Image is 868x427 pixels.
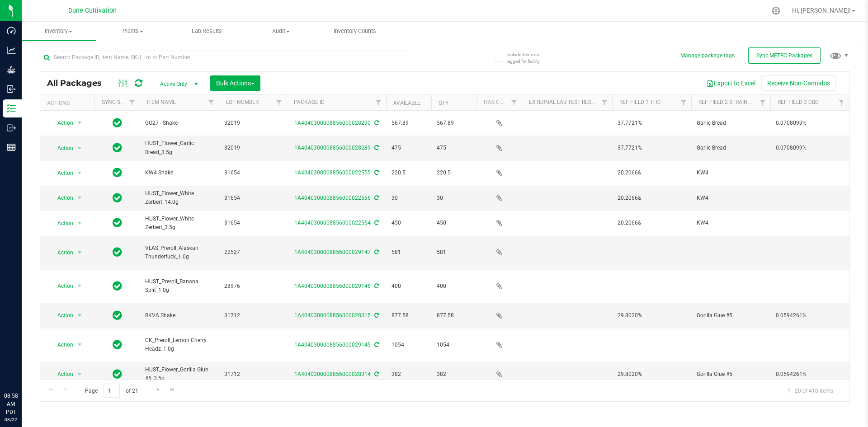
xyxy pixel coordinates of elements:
a: Filter [507,95,522,110]
span: In Sync [113,216,122,229]
span: 1054 [437,341,471,349]
span: KW4 [697,219,765,227]
span: Action [49,368,74,380]
a: Filter [676,95,691,110]
span: 450 [392,219,426,227]
span: Inventory [22,27,96,35]
span: In Sync [113,166,122,179]
a: 1A4040300008856000022556 [294,195,371,201]
button: Receive Non-Cannabis [761,75,836,91]
span: select [74,217,85,230]
span: 581 [437,248,471,257]
span: VLAS_Preroll_Alaskan Thunderfuck_1.0g [145,244,213,261]
span: 877.58 [392,311,426,320]
span: select [74,117,85,129]
span: select [74,167,85,179]
input: Search Package ID, Item Name, SKU, Lot or Part Number... [40,51,409,64]
span: 20.2066& [618,169,686,177]
span: select [74,368,85,380]
a: Filter [755,95,770,110]
a: Go to the last page [166,384,179,396]
span: 382 [437,370,471,379]
a: Inventory Counts [318,22,392,41]
span: 1 - 20 of 410 items [780,384,840,397]
a: Ref Field 3 CBD [778,99,819,105]
span: Action [49,309,74,322]
span: 20.2066& [618,194,686,202]
span: select [74,246,85,259]
a: Inventory [22,22,96,41]
span: In Sync [113,117,122,129]
span: Sync from Compliance System [373,283,379,289]
span: Sync from Compliance System [373,195,379,201]
span: KW4 [697,169,765,177]
span: Action [49,338,74,351]
a: Go to the next page [151,384,165,396]
span: 0.0708099% [776,144,844,152]
span: Sync from Compliance System [373,342,379,348]
span: 31712 [224,311,281,320]
span: 1054 [392,341,426,349]
span: CK_Preroll_Lemon Cherry Headz_1.0g [145,336,213,353]
a: Package ID [294,99,325,105]
a: Sync Status [102,99,137,105]
a: Filter [835,95,849,110]
span: 31654 [224,194,281,202]
iframe: Resource center [9,355,36,382]
p: 08/22 [4,416,18,423]
span: Gorilla Glue #5 [697,370,765,379]
span: Action [49,280,74,292]
a: 1A4040300008856000029145 [294,342,371,348]
span: 567.89 [392,119,426,127]
span: Action [49,167,74,179]
span: HUST_Flower_Garlic Bread_3.5g [145,139,213,156]
span: 31654 [224,219,281,227]
a: Filter [371,95,386,110]
span: select [74,142,85,155]
iframe: Resource center unread badge [27,353,38,364]
span: Sync from Compliance System [373,312,379,319]
a: Ref Field 1 THC [619,99,661,105]
span: Action [49,117,74,129]
a: Lab Results [170,22,244,41]
span: 0.0594261% [776,370,844,379]
span: Dune Cultivation [68,7,117,14]
span: select [74,309,85,322]
a: Filter [272,95,287,110]
inline-svg: Analytics [7,46,16,55]
a: 1A4040300008856000022554 [294,220,371,226]
span: 877.58 [437,311,471,320]
span: In Sync [113,141,122,154]
span: Sync METRC Packages [756,52,812,59]
span: In Sync [113,280,122,292]
span: KW4 Shake [145,169,213,177]
span: Action [49,246,74,259]
span: 220.5 [437,169,471,177]
span: 29.8020% [618,311,686,320]
a: 1A4040300008856000022555 [294,169,371,176]
span: In Sync [113,368,122,380]
span: Sync from Compliance System [373,371,379,377]
a: Plants [96,22,170,41]
span: Include items not tagged for facility [506,51,552,65]
span: 220.5 [392,169,426,177]
span: HUST_Flower_White Zerbert_3.5g [145,215,213,232]
span: 22527 [224,248,281,257]
span: Sync from Compliance System [373,220,379,226]
span: 32019 [224,119,281,127]
span: Garlic Bread [697,144,765,152]
span: 30 [392,194,426,202]
span: Sync from Compliance System [373,145,379,151]
a: Filter [597,95,612,110]
span: 28976 [224,282,281,291]
span: 382 [392,370,426,379]
div: Manage settings [770,6,782,15]
a: External Lab Test Result [529,99,600,105]
span: All Packages [47,78,111,88]
span: HUST_Flower_White Zerbert_14.0g [145,189,213,206]
button: Export to Excel [701,75,761,91]
a: Qty [439,100,448,106]
span: Lab Results [179,27,234,35]
span: Action [49,192,74,204]
span: GO27 - Shake [145,119,213,127]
